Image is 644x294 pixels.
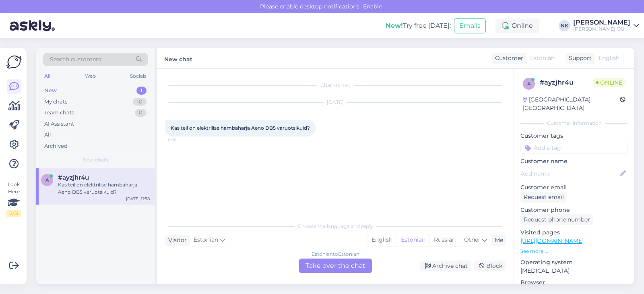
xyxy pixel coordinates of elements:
[126,196,150,202] div: [DATE] 11:58
[559,20,570,31] div: NK
[520,248,628,255] p: See more ...
[573,19,639,32] a: [PERSON_NAME][PERSON_NAME] OÜ
[44,142,68,150] div: Archived
[128,71,148,81] div: Socials
[43,71,52,81] div: All
[6,54,22,70] img: Askly Logo
[523,95,620,112] div: [GEOGRAPHIC_DATA], [GEOGRAPHIC_DATA]
[495,19,539,33] div: Online
[521,169,619,178] input: Add name
[599,54,619,62] span: English
[520,157,628,166] p: Customer name
[133,98,147,106] div: 10
[573,26,630,32] div: [PERSON_NAME] OÜ
[194,236,218,244] span: Estonian
[520,142,628,154] input: Add a tag
[396,234,429,246] div: Estonian
[520,237,584,244] a: [URL][DOMAIN_NAME]
[520,214,593,225] div: Request phone number
[386,21,451,31] div: Try free [DATE]:
[135,109,147,117] div: 0
[593,78,625,87] span: Online
[312,251,359,258] div: Estonian to Estonian
[454,18,486,33] button: Emails
[44,120,74,128] div: AI Assistant
[165,99,506,106] div: [DATE]
[491,236,503,244] div: Me
[530,54,555,62] span: Estonian
[44,98,67,106] div: My chats
[520,206,628,214] p: Customer phone
[58,174,89,181] span: #ayzjhr4u
[44,109,74,117] div: Team chats
[167,137,198,143] span: 11:58
[83,71,97,81] div: Web
[44,87,57,95] div: New
[540,78,593,87] div: # ayzjhr4u
[165,236,187,244] div: Visitor
[566,54,592,62] div: Support
[527,81,531,87] span: a
[474,261,506,271] div: Block
[367,234,396,246] div: English
[520,228,628,237] p: Visited pages
[45,177,49,183] span: a
[520,120,628,127] div: Customer information
[50,55,101,64] span: Search customers
[164,53,192,64] label: New chat
[520,132,628,140] p: Customer tags
[420,261,471,271] div: Archive chat
[83,156,108,164] span: New chats
[386,22,403,29] b: New!
[171,125,310,131] span: Kas teil on elektrilise hambaharja Aeno DB5 varuotsikuid?
[6,181,21,217] div: Look Here
[573,19,630,26] div: [PERSON_NAME]
[520,192,567,203] div: Request email
[464,236,481,243] span: Other
[6,210,21,217] div: 2 / 3
[299,259,372,273] div: Take over the chat
[492,54,523,62] div: Customer
[520,278,628,287] p: Browser
[520,183,628,192] p: Customer email
[136,87,147,95] div: 1
[58,181,150,196] div: Kas teil on elektrilise hambaharja Aeno DB5 varuotsikuid?
[44,131,51,139] div: All
[165,82,506,89] div: Chat started
[520,258,628,267] p: Operating system
[429,234,460,246] div: Russian
[165,223,506,230] div: Choose the language and reply
[361,3,384,10] span: Enable
[520,267,628,275] p: [MEDICAL_DATA]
